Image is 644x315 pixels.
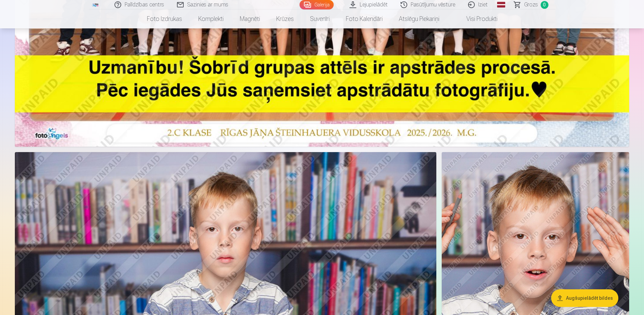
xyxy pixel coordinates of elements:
a: Magnēti [232,9,268,28]
span: 0 [541,1,548,9]
img: /fa1 [92,3,99,7]
span: Grozs [524,1,538,9]
a: Atslēgu piekariņi [391,9,447,28]
a: Foto kalendāri [338,9,391,28]
button: Augšupielādēt bildes [551,289,618,307]
a: Komplekti [190,9,232,28]
a: Krūzes [268,9,302,28]
a: Visi produkti [447,9,506,28]
a: Suvenīri [302,9,338,28]
a: Foto izdrukas [139,9,190,28]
